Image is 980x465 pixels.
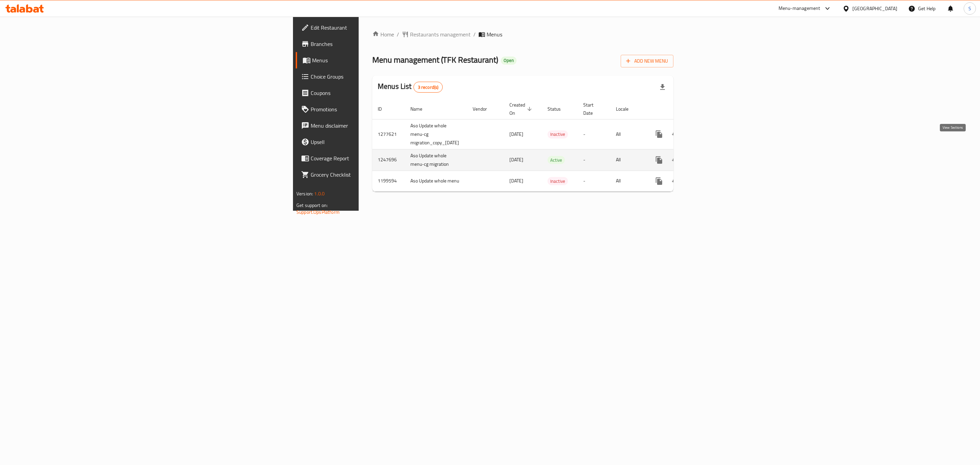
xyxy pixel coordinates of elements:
a: Upsell [296,134,457,150]
span: Menus [312,56,451,64]
button: more [651,126,667,142]
h2: Menus List [378,81,443,93]
span: [DATE] [509,176,523,185]
button: Add New Menu [621,55,673,67]
span: Choice Groups [311,73,451,81]
span: Coverage Report [311,154,451,162]
td: - [578,171,610,191]
a: Coupons [296,85,457,101]
span: [DATE] [509,130,523,139]
span: Branches [311,40,451,48]
span: ID [378,105,391,113]
span: Get support on: [296,201,328,210]
span: Edit Restaurant [311,23,451,32]
td: - [578,149,610,171]
span: Start Date [583,101,602,117]
span: Inactive [548,130,568,138]
span: Locale [616,105,637,113]
span: Menus [487,30,502,38]
span: Promotions [311,105,451,113]
span: Created On [509,101,534,117]
div: Menu-management [779,4,820,13]
a: Menus [296,52,457,68]
a: Menu disclaimer [296,117,457,134]
td: - [578,119,610,149]
span: Name [410,105,431,113]
a: Branches [296,36,457,52]
a: Edit Restaurant [296,19,457,36]
span: Open [501,58,517,63]
span: S [968,5,971,12]
div: Total records count [413,82,443,93]
span: Coupons [311,89,451,97]
a: Promotions [296,101,457,117]
div: [GEOGRAPHIC_DATA] [852,5,897,12]
td: All [610,149,646,171]
span: Active [548,156,565,164]
a: Choice Groups [296,68,457,85]
span: Status [548,105,570,113]
td: All [610,171,646,191]
span: Version: [296,189,313,198]
a: Support.OpsPlatform [296,208,340,217]
th: Actions [646,99,722,119]
span: Vendor [473,105,496,113]
span: [DATE] [509,155,523,164]
div: Open [501,57,517,65]
li: / [473,30,476,38]
a: Grocery Checklist [296,166,457,183]
button: Change Status [667,173,684,189]
span: Grocery Checklist [311,171,451,179]
a: Coverage Report [296,150,457,166]
button: more [651,173,667,189]
span: Add New Menu [626,57,668,65]
span: 3 record(s) [414,84,443,91]
button: more [651,152,667,168]
button: Change Status [667,152,684,168]
div: Export file [654,79,671,95]
td: All [610,119,646,149]
table: enhanced table [372,99,722,192]
button: Change Status [667,126,684,142]
span: Inactive [548,177,568,185]
nav: breadcrumb [372,30,673,38]
span: Menu disclaimer [311,122,451,130]
span: Upsell [311,138,451,146]
span: 1.0.0 [314,189,325,198]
